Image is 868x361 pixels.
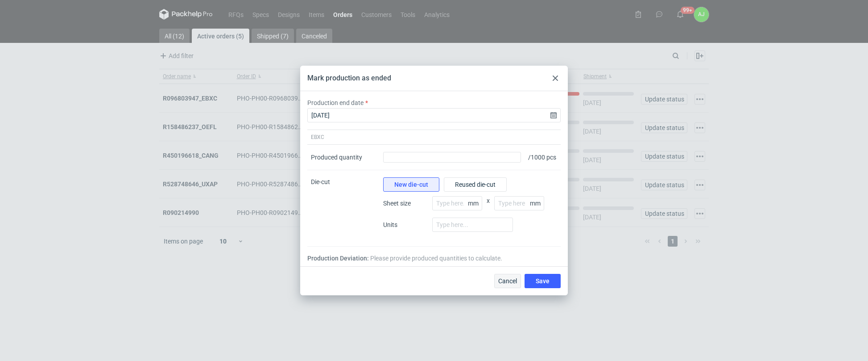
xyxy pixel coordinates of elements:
label: Production end date [307,98,364,107]
span: Reused die-cut [455,181,496,188]
button: Cancel [494,274,521,288]
p: mm [468,200,482,207]
span: Units [383,220,428,229]
span: Sheet size [383,199,428,208]
button: Reused die-cut [444,177,507,192]
div: Die-cut [307,170,380,247]
div: / 1000 pcs [525,145,561,170]
div: Production Deviation: [307,254,561,263]
span: Please provide produced quantities to calculate. [370,254,502,263]
span: New die-cut [394,181,428,188]
span: x [487,196,490,218]
input: Type here... [432,218,513,232]
span: Cancel [498,278,517,284]
input: Type here... [432,196,482,210]
button: Save [525,274,561,288]
div: Mark production as ended [307,73,391,83]
p: mm [530,200,544,207]
div: Produced quantity [311,153,362,162]
span: EBXC [311,134,324,141]
button: New die-cut [383,177,439,192]
input: Type here... [494,196,544,210]
span: Save [536,278,550,284]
